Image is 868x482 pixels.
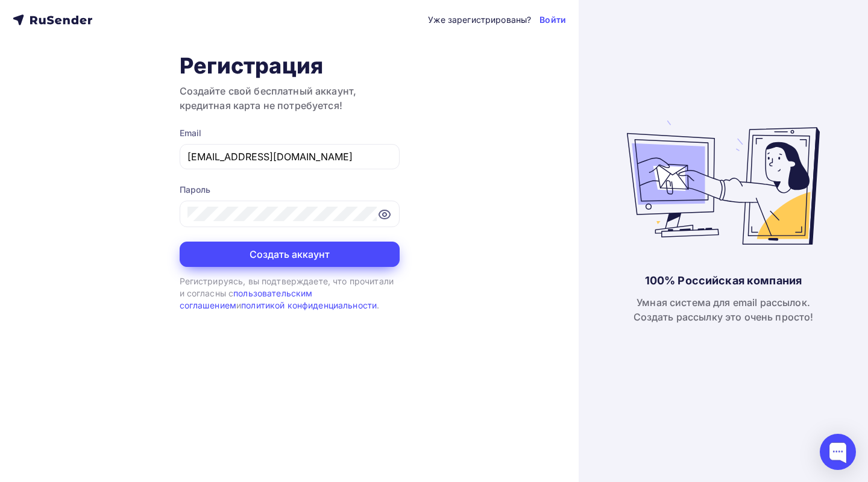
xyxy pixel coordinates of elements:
[180,52,400,79] h1: Регистрация
[634,295,814,324] div: Умная система для email рассылок. Создать рассылку это очень просто!
[187,149,392,164] input: Укажите свой email
[180,288,313,310] a: пользовательским соглашением
[645,274,802,288] div: 100% Российская компания
[180,184,400,196] div: Пароль
[180,242,400,267] button: Создать аккаунт
[241,300,377,310] a: политикой конфиденциальности
[180,275,400,312] div: Регистрируясь, вы подтверждаете, что прочитали и согласны с и .
[428,14,531,26] div: Уже зарегистрированы?
[180,127,400,139] div: Email
[180,84,400,113] h3: Создайте свой бесплатный аккаунт, кредитная карта не потребуется!
[539,14,566,26] a: Войти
